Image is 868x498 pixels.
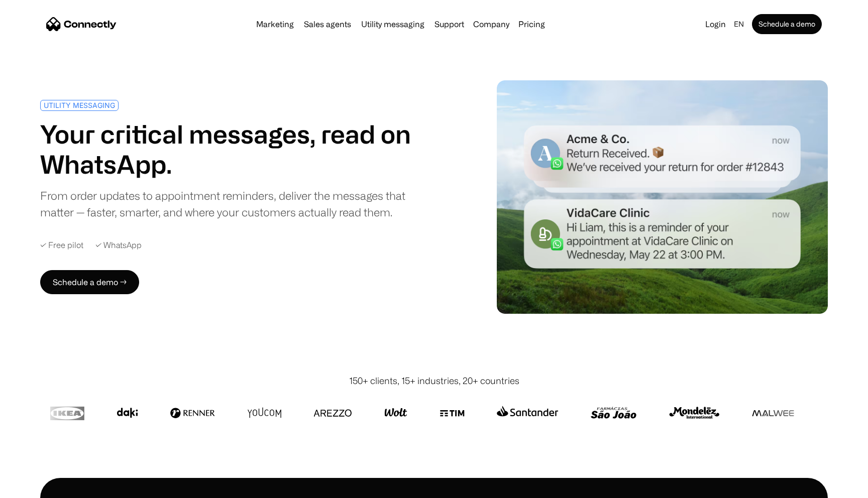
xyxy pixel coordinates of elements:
ul: Language list [20,480,60,494]
div: Company [470,17,512,31]
div: ✓ WhatsApp [95,240,142,250]
div: en [734,17,744,31]
a: Sales agents [300,20,355,28]
aside: Language selected: English [10,479,60,494]
a: Schedule a demo → [40,270,139,294]
a: Login [701,17,730,31]
h1: Your critical messages, read on WhatsApp. [40,119,429,179]
a: Utility messaging [357,20,428,28]
div: en [730,17,750,31]
div: ✓ Free pilot [40,240,83,250]
a: Pricing [514,20,549,28]
div: 150+ clients, 15+ industries, 20+ countries [349,374,519,388]
div: UTILITY MESSAGING [44,101,115,109]
div: From order updates to appointment reminders, deliver the messages that matter — faster, smarter, ... [40,187,429,220]
a: home [46,17,117,32]
div: Company [473,17,509,31]
a: Support [430,20,468,28]
a: Schedule a demo [752,14,822,34]
a: Marketing [252,20,298,28]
